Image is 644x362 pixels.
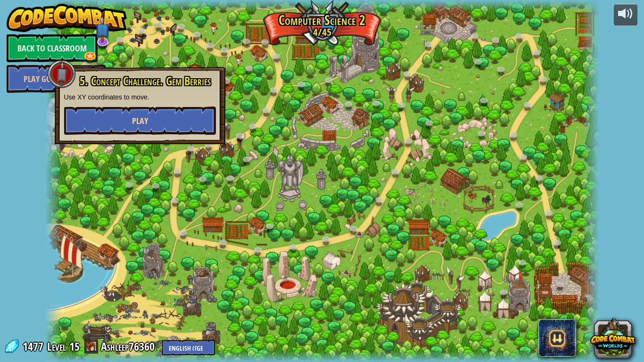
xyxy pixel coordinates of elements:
a: Ashleep76360 [101,339,157,354]
a: Back to Classroom [7,34,98,62]
button: Play [64,107,216,135]
span: 1477 [23,339,46,354]
a: Play Golden Goal [7,65,106,93]
button: Adjust volume [614,4,637,26]
span: 15 [69,339,80,354]
img: level-banner-unstarted-subscriber.png [95,16,110,42]
span: Level [47,339,66,354]
span: Play [132,115,148,127]
p: Use XY coordinates to move. [64,92,216,102]
span: 5. Concept Challenge. Gem Berries [80,73,211,89]
img: CodeCombat - Learn how to code by playing a game [7,4,127,32]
